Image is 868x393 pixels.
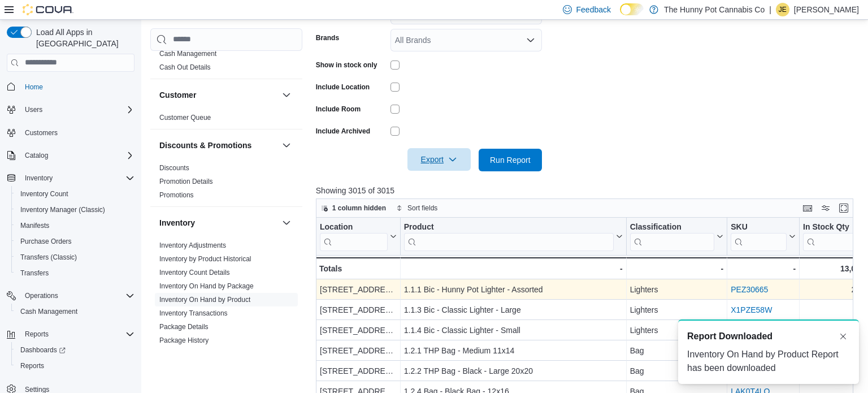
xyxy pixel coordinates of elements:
div: 1.2.2 THP Bag - Black - Large 20x20 [403,364,622,378]
div: Lighters [630,303,723,317]
button: Location [320,222,397,251]
h3: Customer [159,89,196,101]
span: Discounts [159,163,189,172]
span: Cash Management [20,307,77,316]
div: 1.1.4 Bic - Classic Lighter - Small [403,323,622,337]
span: Package History [159,336,209,345]
span: Inventory Count [16,187,134,201]
label: Include Location [316,83,370,92]
span: Report Downloaded [687,330,772,343]
span: Reports [20,327,134,341]
span: Inventory Manager (Classic) [20,205,105,214]
button: Enter fullscreen [837,201,850,215]
span: Transfers [16,266,134,280]
p: Showing 3015 of 3015 [316,185,859,196]
div: Inventory On Hand by Product Report has been downloaded [687,348,850,375]
div: Cash Management [150,47,302,79]
a: Discounts [159,164,189,172]
div: 97 [803,303,865,317]
div: 1.1.3 Bic - Classic Lighter - Large [403,303,622,317]
label: Brands [316,33,339,42]
button: Keyboard shortcuts [801,201,814,215]
span: Customer Queue [159,113,211,122]
div: 274 [803,283,865,296]
a: Inventory Transactions [159,309,228,317]
button: Dismiss toast [836,330,850,343]
div: - [403,262,622,275]
button: Inventory [2,170,139,186]
div: Classification [630,222,714,232]
div: Location [320,222,388,251]
span: Inventory Manager (Classic) [16,203,134,217]
label: Include Archived [316,127,370,136]
button: Customer [280,88,293,102]
span: Home [20,80,134,94]
span: Export [414,148,464,171]
div: Product [403,222,613,232]
span: Reports [16,359,134,373]
div: Location [320,222,388,232]
span: Inventory On Hand by Package [159,282,254,291]
a: Dashboards [16,343,70,357]
button: Catalog [2,148,139,163]
p: [PERSON_NAME] [794,3,859,16]
span: Promotion Details [159,177,213,186]
button: Operations [2,288,139,304]
button: Transfers [11,265,139,281]
button: 1 column hidden [316,201,390,215]
span: Purchase Orders [16,235,134,248]
button: Users [2,102,139,118]
button: Inventory [280,216,293,230]
a: Home [20,80,47,94]
button: Cash Management [11,304,139,319]
button: Display options [819,201,832,215]
span: Transfers (Classic) [20,253,77,262]
span: Catalog [20,149,134,162]
button: Transfers (Classic) [11,249,139,265]
span: Inventory by Product Historical [159,254,251,264]
button: Operations [20,289,63,303]
button: Inventory [20,171,57,185]
span: Catalog [25,151,48,160]
span: Load All Apps in [GEOGRAPHIC_DATA] [32,27,134,49]
button: Discounts & Promotions [159,140,277,151]
span: Reports [25,330,49,339]
div: Jillian Emerson [776,3,789,16]
span: Manifests [16,219,134,232]
span: Transfers (Classic) [16,251,134,264]
span: Transfers [20,269,49,278]
button: Discounts & Promotions [280,139,293,152]
button: Reports [20,327,53,341]
span: Customers [25,128,58,137]
button: Export [407,148,471,171]
div: Discounts & Promotions [150,161,302,206]
span: JE [779,3,787,16]
a: PEZ30665 [731,285,768,294]
span: Inventory Count [20,189,68,198]
span: Inventory Count Details [159,268,230,277]
div: Lighters [630,323,723,337]
button: In Stock Qty [803,222,865,251]
button: Classification [630,222,723,251]
span: Inventory [25,174,53,183]
span: Users [20,103,134,116]
div: Lighters [630,283,723,296]
div: - [630,262,723,275]
label: Show in stock only [316,61,377,70]
a: Inventory On Hand by Package [159,282,254,290]
span: Sort fields [407,204,437,213]
div: [STREET_ADDRESS] [320,283,397,296]
button: Inventory Manager (Classic) [11,202,139,218]
div: In Stock Qty [803,222,856,232]
a: Inventory Count Details [159,269,230,277]
span: Inventory On Hand by Product [159,295,250,304]
a: Reports [16,359,49,373]
span: Users [25,105,42,114]
button: Reports [11,358,139,374]
button: Purchase Orders [11,234,139,249]
button: Manifests [11,218,139,234]
input: Dark Mode [620,3,644,15]
a: Promotions [159,191,194,199]
a: Transfers (Classic) [16,251,81,264]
